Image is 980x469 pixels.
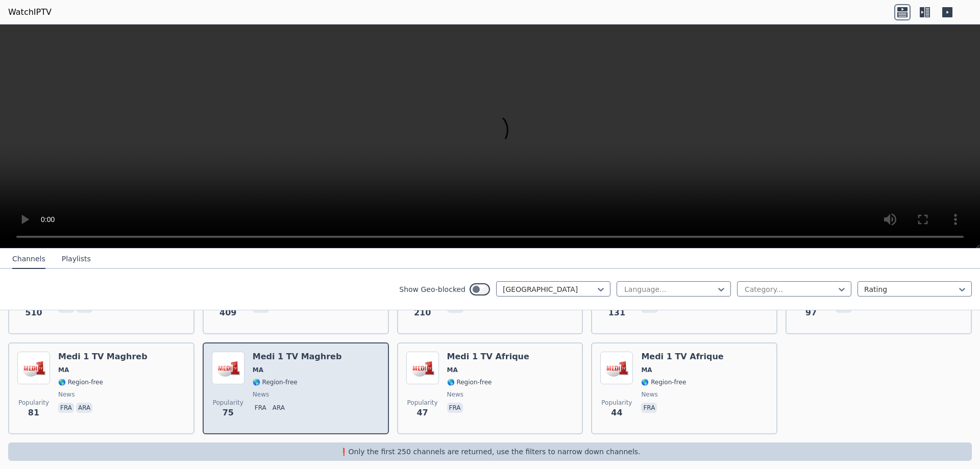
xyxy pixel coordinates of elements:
span: 47 [416,407,428,419]
span: news [641,390,657,399]
img: Medi 1 TV Afrique [406,352,439,384]
button: Channels [12,250,45,269]
button: Playlists [62,250,91,269]
span: Popularity [601,399,632,407]
span: 75 [223,407,234,419]
span: 210 [414,307,431,319]
span: 44 [611,407,622,419]
span: news [447,390,463,399]
p: ❗️Only the first 250 channels are returned, use the filters to narrow down channels. [12,447,968,457]
span: MA [58,366,69,374]
h6: Medi 1 TV Afrique [447,352,529,362]
a: WatchIPTV [8,6,52,18]
label: Show Geo-blocked [399,284,465,294]
p: ara [76,403,92,413]
span: MA [253,366,263,374]
h6: Medi 1 TV Afrique [641,352,723,362]
span: news [253,390,269,399]
span: MA [641,366,652,374]
img: Medi 1 TV Maghreb [17,352,50,384]
span: 🌎 Region-free [641,378,686,386]
span: 🌎 Region-free [253,378,298,386]
span: Popularity [18,399,49,407]
span: Popularity [407,399,438,407]
p: ara [271,403,287,413]
h6: Medi 1 TV Maghreb [253,352,342,362]
span: 510 [25,307,42,319]
span: Popularity [213,399,243,407]
p: fra [58,403,74,413]
span: MA [447,366,458,374]
p: fra [253,403,268,413]
span: 97 [805,307,817,319]
span: 131 [608,307,625,319]
span: 409 [219,307,236,319]
span: 🌎 Region-free [58,378,103,386]
img: Medi 1 TV Afrique [600,352,633,384]
h6: Medi 1 TV Maghreb [58,352,148,362]
span: 🌎 Region-free [447,378,492,386]
span: 81 [28,407,39,419]
img: Medi 1 TV Maghreb [212,352,244,384]
span: news [58,390,75,399]
p: fra [641,403,657,413]
p: fra [447,403,463,413]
